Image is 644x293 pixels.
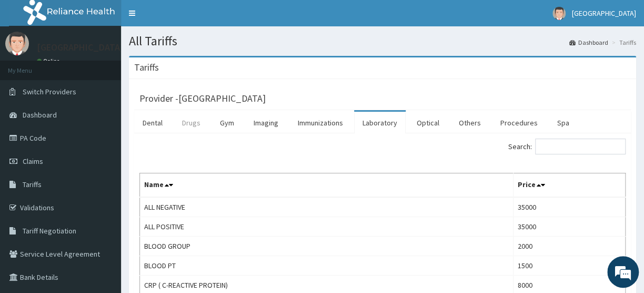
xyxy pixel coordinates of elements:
th: Name [140,173,514,198]
th: Price [514,173,626,198]
div: Chat with us now [55,59,177,73]
h3: Tariffs [134,63,159,72]
label: Search: [508,139,626,154]
img: User Image [5,32,29,55]
td: 35000 [514,197,626,217]
li: Tariffs [609,38,636,47]
a: Procedures [492,112,546,134]
h3: Provider - [GEOGRAPHIC_DATA] [139,94,266,103]
h1: All Tariffs [129,34,636,48]
span: Switch Providers [23,87,76,96]
span: [GEOGRAPHIC_DATA] [572,8,636,18]
input: Search: [535,139,626,154]
span: Tariffs [23,180,42,189]
a: Dental [134,112,171,134]
span: We're online! [61,83,145,189]
a: Spa [549,112,578,134]
img: d_794563401_company_1708531726252_794563401 [19,53,43,79]
textarea: Type your message and hit 'Enter' [5,188,200,224]
a: Laboratory [354,112,406,134]
a: Gym [212,112,243,134]
img: User Image [552,7,566,20]
td: 1500 [514,256,626,276]
a: Dashboard [569,38,608,47]
div: Minimize live chat window [173,5,198,31]
a: Optical [408,112,448,134]
span: Tariff Negotiation [23,226,76,236]
a: Others [450,112,489,134]
span: Claims [23,157,43,166]
td: BLOOD PT [140,256,514,276]
a: Imaging [245,112,287,134]
span: Dashboard [23,110,57,120]
td: BLOOD GROUP [140,237,514,256]
td: ALL NEGATIVE [140,197,514,217]
td: 2000 [514,237,626,256]
td: 35000 [514,217,626,237]
a: Drugs [174,112,209,134]
a: Immunizations [289,112,351,134]
td: ALL POSITIVE [140,217,514,237]
p: [GEOGRAPHIC_DATA] [37,43,124,52]
a: Online [37,57,62,65]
